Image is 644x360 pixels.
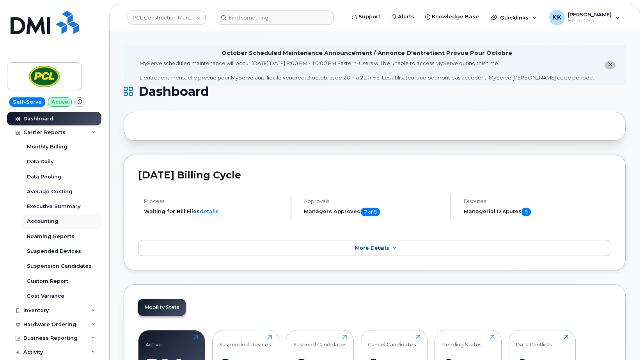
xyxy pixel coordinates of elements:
[140,60,594,81] div: MyServe scheduled maintenance will occur [DATE][DATE] 8:00 PM - 10:00 PM Eastern. Users will be u...
[219,335,271,348] div: Suspended Devices
[304,208,444,216] h5: Managers Approved
[293,335,347,348] div: Suspend Candidates
[442,335,482,348] div: Pending Status
[516,335,552,348] div: Data Conflicts
[138,169,611,181] h2: [DATE] Billing Cycle
[145,335,162,348] div: Active
[355,245,389,251] span: More Details
[222,49,512,57] div: October Scheduled Maintenance Announcement / Annonce D'entretient Prévue Pour Octobre
[361,208,380,216] span: 7 of 8
[138,86,209,97] span: Dashboard
[304,198,444,204] h4: Approvals
[368,335,416,348] div: Cancel Candidates
[464,198,611,204] h4: Disputes
[144,198,284,204] h4: Process
[200,208,219,214] a: details
[522,208,531,216] span: 0
[464,208,611,216] h5: Managerial Disputes
[605,61,616,69] button: close notification
[144,208,284,215] li: Waiting for Bill Files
